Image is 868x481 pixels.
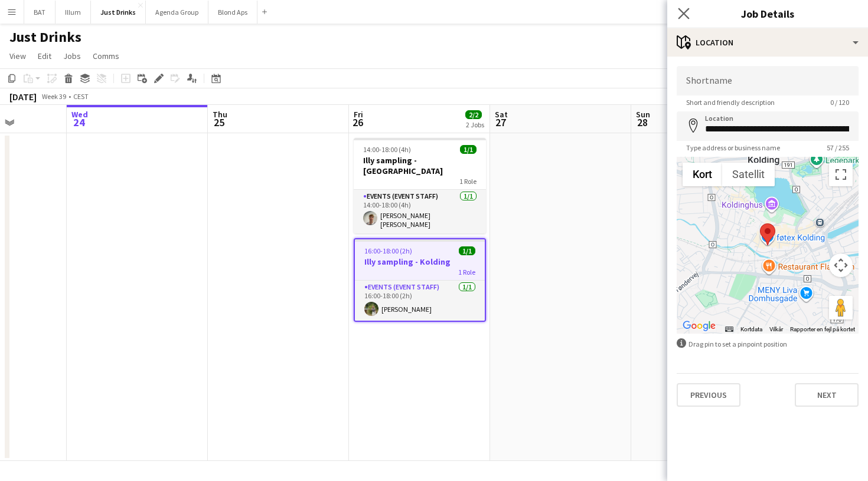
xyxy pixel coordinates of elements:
span: Edit [38,51,51,61]
button: Træk Pegman hen på kortet for at åbne Street View [829,296,853,319]
a: Jobs [58,48,86,64]
span: Week 39 [39,92,68,101]
app-job-card: 16:00-18:00 (2h)1/1Illy sampling - Kolding1 RoleEvents (Event Staff)1/116:00-18:00 (2h)[PERSON_NAME] [354,238,486,322]
span: 16:00-18:00 (2h) [364,246,412,255]
span: Comms [93,51,119,61]
app-card-role: Events (Event Staff)1/114:00-18:00 (4h)[PERSON_NAME] [PERSON_NAME] [354,190,486,233]
a: View [5,48,31,64]
button: Illum [56,1,91,24]
a: Comms [88,48,124,64]
h3: Illy sampling - Kolding [355,256,485,267]
span: Sat [495,109,508,120]
app-job-card: 14:00-18:00 (4h)1/1Illy sampling - [GEOGRAPHIC_DATA]1 RoleEvents (Event Staff)1/114:00-18:00 (4h)... [354,138,486,233]
span: Jobs [63,51,81,61]
span: 26 [352,116,363,129]
div: Location [667,28,868,57]
span: 1 Role [458,268,475,276]
span: 2/2 [465,110,482,119]
button: Agenda Group [146,1,208,24]
img: Google [680,318,719,334]
button: Kortdata [740,325,762,334]
h3: Job Details [667,6,868,21]
span: 1/1 [460,145,477,154]
a: Åbn dette området i Google Maps (åbner i et nyt vindue) [680,318,719,334]
span: Wed [71,109,88,120]
span: 1/1 [459,246,475,255]
span: View [9,51,26,61]
app-card-role: Events (Event Staff)1/116:00-18:00 (2h)[PERSON_NAME] [355,281,485,321]
span: Sun [636,109,650,120]
span: 0 / 120 [821,98,859,107]
button: Slå fuld skærm til/fra [829,163,853,186]
span: 1 Role [459,177,477,186]
button: BAT [24,1,56,24]
div: CEST [73,92,89,101]
span: 14:00-18:00 (4h) [363,145,411,154]
button: Tastaturgenveje [725,325,733,334]
span: 25 [211,116,227,129]
button: Just Drinks [91,1,146,24]
button: Previous [677,383,740,407]
button: Vis satellitbilleder [722,163,775,186]
button: Blond Aps [208,1,257,24]
span: Type address or business name [677,143,789,152]
div: 2 Jobs [466,120,484,129]
span: 28 [634,116,650,129]
span: 27 [493,116,508,129]
div: [DATE] [9,91,37,103]
div: Drag pin to set a pinpoint position [677,338,859,350]
h1: Just Drinks [9,28,81,46]
a: Edit [33,48,56,64]
button: Vis vejkort [683,163,722,186]
button: Next [795,383,859,407]
h3: Illy sampling - [GEOGRAPHIC_DATA] [354,155,486,176]
a: Vilkår (åbnes i en ny fane) [769,326,783,332]
span: Short and friendly description [677,98,784,107]
button: Styringselement til kortkamera [829,253,853,277]
span: Thu [213,109,227,120]
span: Fri [354,109,363,120]
span: 24 [70,116,88,129]
span: 57 / 255 [817,143,859,152]
a: Rapporter en fejl på kortet [790,326,855,332]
